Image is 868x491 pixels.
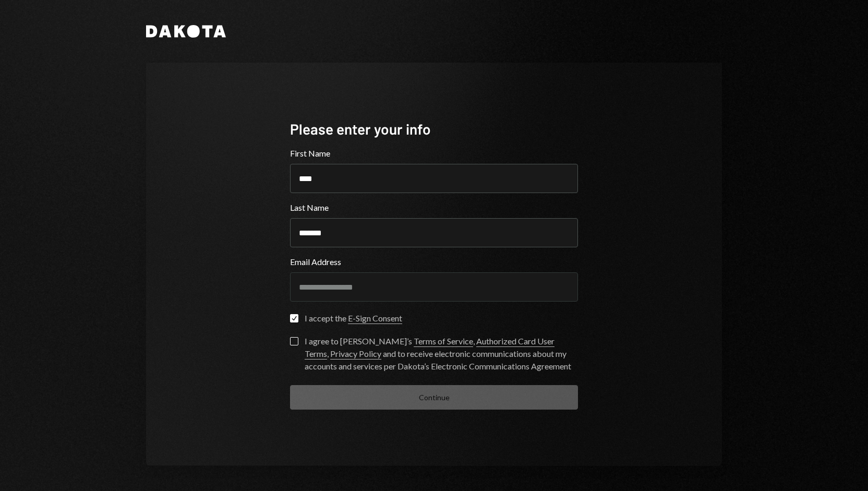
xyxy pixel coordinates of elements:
a: Terms of Service [414,336,473,347]
label: Email Address [290,256,578,268]
button: I agree to [PERSON_NAME]’s Terms of Service, Authorized Card User Terms, Privacy Policy and to re... [290,337,298,345]
label: Last Name [290,201,578,214]
div: I accept the [305,312,402,325]
div: Please enter your info [290,119,578,139]
button: I accept the E-Sign Consent [290,314,298,322]
a: Privacy Policy [330,349,381,360]
a: Authorized Card User Terms [305,336,554,360]
a: E-Sign Consent [348,313,402,324]
label: First Name [290,147,578,160]
div: I agree to [PERSON_NAME]’s , , and to receive electronic communications about my accounts and ser... [305,335,578,373]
